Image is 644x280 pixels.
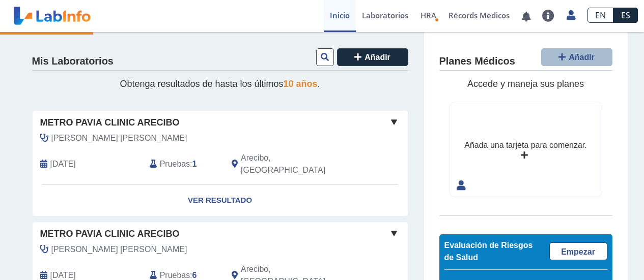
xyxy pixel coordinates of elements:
span: Añadir [365,53,390,61]
b: 6 [192,271,197,279]
span: Arecibo, PR [241,152,353,176]
span: Ramos Sanchez, Rebecca [51,132,187,144]
div: Añada una tarjeta para comenzar. [464,139,586,151]
span: Obtenga resultados de hasta los últimos . [120,79,320,89]
button: Añadir [541,48,612,66]
span: 10 años [284,79,318,89]
button: Añadir [337,48,408,66]
a: ES [613,8,638,23]
span: Añadir [569,53,595,61]
span: HRA [421,10,436,20]
a: EN [587,8,613,23]
span: Pruebas [160,158,190,170]
span: 2025-09-25 [50,158,76,170]
span: Ramos Sanchez, Rebecca [51,243,187,256]
a: Ver Resultado [33,184,408,216]
h4: Planes Médicos [439,55,515,68]
span: Accede y maneja sus planes [467,79,584,89]
b: 1 [192,160,197,168]
span: Evaluación de Riesgos de Salud [444,241,533,262]
span: Empezar [561,247,595,256]
span: Metro Pavia Clinic Arecibo [40,227,180,241]
h4: Mis Laboratorios [32,55,114,68]
div: : [142,152,224,176]
span: Metro Pavia Clinic Arecibo [40,116,180,130]
a: Empezar [549,242,607,260]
